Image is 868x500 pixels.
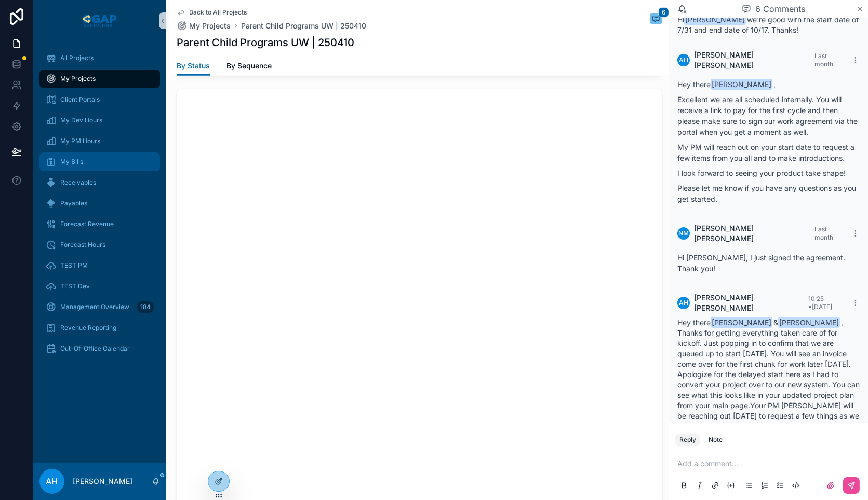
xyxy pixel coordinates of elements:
[814,225,833,241] span: Last month
[778,317,840,328] span: [PERSON_NAME]
[684,14,746,25] span: [PERSON_NAME]
[137,301,154,313] div: 184
[60,158,83,166] span: My Bills
[39,152,160,171] a: My Bills
[755,3,805,15] span: 6 Comments
[709,436,723,444] div: Note
[39,235,160,254] a: Forecast Hours
[704,434,727,446] button: Note
[81,12,118,29] img: App logo
[39,277,160,296] a: TEST Dev
[60,199,87,207] span: Payables
[60,344,130,353] span: Out-Of-Office Calendar
[694,223,814,244] span: [PERSON_NAME] [PERSON_NAME]
[60,220,114,228] span: Forecast Revenue
[226,57,272,77] a: By Sequence
[677,318,860,430] span: Hey there & , Thanks for getting everything taken care of for kickoff. Just popping in to confirm...
[241,21,366,31] a: Parent Child Programs UW | 250410
[711,317,772,328] span: [PERSON_NAME]
[39,111,160,130] a: My Dev Hours
[226,61,272,71] span: By Sequence
[189,21,231,31] span: My Projects
[60,303,129,311] span: Management Overview
[679,299,688,307] span: AH
[677,168,860,178] p: I look forward to seeing your product take shape!
[694,293,809,313] span: [PERSON_NAME] [PERSON_NAME]
[60,282,90,290] span: TEST Dev
[677,79,860,90] p: Hey there ,
[677,252,860,274] p: Hi [PERSON_NAME], I just signed the agreement. Thank you!
[677,94,860,137] p: Excellent we are all scheduled internally. You will receive a link to pay for the first cycle and...
[678,229,689,238] span: NM
[809,295,833,311] span: 10:25 • [DATE]
[177,8,247,17] a: Back to All Projects
[675,434,700,446] button: Reply
[60,116,102,124] span: My Dev Hours
[60,241,105,249] span: Forecast Hours
[39,70,160,88] a: My Projects
[39,173,160,192] a: Receivables
[39,298,160,316] a: Management Overview184
[39,256,160,275] a: TEST PM
[60,95,100,104] span: Client Portals
[177,57,210,76] a: By Status
[39,215,160,233] a: Forecast Revenue
[60,261,88,270] span: TEST PM
[177,35,354,50] h1: Parent Child Programs UW | 250410
[39,132,160,150] a: My PM Hours
[39,194,160,213] a: Payables
[39,339,160,358] a: Out-Of-Office Calendar
[694,50,814,71] span: [PERSON_NAME] [PERSON_NAME]
[814,52,833,68] span: Last month
[46,475,58,488] span: AH
[60,178,96,187] span: Receivables
[39,90,160,109] a: Client Portals
[679,56,688,64] span: AH
[60,54,94,62] span: All Projects
[189,8,247,17] span: Back to All Projects
[60,137,100,145] span: My PM Hours
[39,49,160,67] a: All Projects
[177,21,231,31] a: My Projects
[650,13,662,26] button: 6
[711,79,772,90] span: [PERSON_NAME]
[60,324,116,332] span: Revenue Reporting
[677,183,860,204] p: Please let me know if you have any questions as you get started.
[39,318,160,337] a: Revenue Reporting
[33,41,166,371] div: scrollable content
[73,476,132,487] p: [PERSON_NAME]
[658,7,669,18] span: 6
[677,142,860,163] p: My PM will reach out on your start date to request a few items from you all and to make introduct...
[177,61,210,71] span: By Status
[60,75,96,83] span: My Projects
